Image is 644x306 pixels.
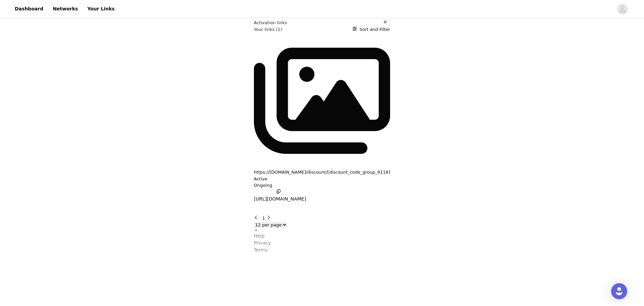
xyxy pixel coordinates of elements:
[254,215,261,222] button: Go to previous page
[83,1,119,16] a: Your Links
[262,215,265,222] button: Go To Page 1
[254,232,390,239] a: Help
[49,1,82,16] a: Networks
[254,189,306,203] button: [URL][DOMAIN_NAME]
[353,26,390,33] button: Sort and Filter
[254,176,267,182] p: Active
[254,169,390,176] button: https://[DOMAIN_NAME]/discount/[discount_code_group_9118]
[254,247,390,254] a: Terms
[619,4,626,14] div: avatar
[254,239,271,247] p: Privacy
[11,1,47,16] a: Dashboard
[254,247,268,254] p: Terms
[254,19,287,26] h1: Activation links
[266,215,273,222] button: Go to next page
[254,239,390,247] a: Privacy
[254,195,306,203] p: [URL][DOMAIN_NAME]
[611,283,627,299] div: Open Intercom Messenger
[254,26,282,33] h2: Your links (1)
[254,182,390,189] p: Ongoing
[254,232,265,239] p: Help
